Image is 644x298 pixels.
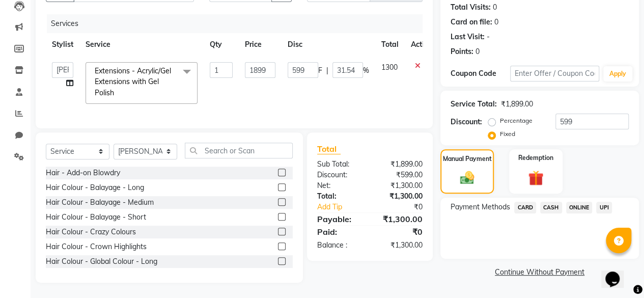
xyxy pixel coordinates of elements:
div: Card on file: [451,17,492,28]
div: 0 [475,46,480,57]
iframe: chat widget [601,257,634,288]
div: ₹0 [370,226,430,238]
div: 0 [493,2,497,13]
span: % [363,65,369,76]
span: ONLINE [566,202,593,213]
div: Hair Colour - Crazy Colours [46,227,136,237]
button: Apply [603,66,632,82]
th: Service [79,33,204,56]
div: Sub Total: [310,159,370,170]
img: _cash.svg [456,170,479,186]
th: Total [375,33,405,56]
label: Manual Payment [443,154,492,164]
div: 0 [494,17,498,28]
div: Hair Colour - Global Colour - Long [46,256,157,267]
div: ₹1,899.00 [501,99,533,110]
th: Action [405,33,438,56]
span: CASH [540,202,562,213]
div: ₹599.00 [370,170,430,180]
span: | [326,65,328,76]
div: Balance : [310,240,370,251]
span: Payment Methods [451,202,510,212]
div: Points: [451,46,473,57]
div: Services [47,14,430,33]
label: Fixed [500,129,515,139]
div: Hair Colour - Balayage - Short [46,212,146,223]
span: UPI [596,202,612,213]
div: ₹1,300.00 [370,213,430,225]
div: Payable: [310,213,370,225]
div: ₹1,300.00 [370,191,430,202]
a: x [114,88,119,97]
div: Hair Colour - Balayage - Medium [46,197,154,208]
span: Total [317,144,341,154]
div: ₹0 [380,202,430,212]
div: Discount: [310,170,370,180]
div: Hair - Add-on Blowdry [46,168,120,178]
input: Enter Offer / Coupon Code [510,66,599,82]
div: Service Total: [451,99,497,110]
div: Total Visits: [451,2,491,13]
input: Search or Scan [185,143,293,158]
div: Paid: [310,226,370,238]
img: _gift.svg [523,169,548,187]
label: Percentage [500,116,533,125]
span: CARD [514,202,536,213]
a: Continue Without Payment [442,267,637,278]
th: Disc [282,33,375,56]
span: Extensions - Acrylic/Gel Extensions with Gel Polish [95,66,171,97]
div: - [487,32,490,42]
th: Price [239,33,282,56]
th: Stylist [46,33,79,56]
div: Discount: [451,117,482,127]
div: Hair Colour - Crown Highlights [46,241,147,252]
div: Hair Colour - Balayage - Long [46,182,144,193]
div: Last Visit: [451,32,485,42]
div: Net: [310,180,370,191]
div: ₹1,300.00 [370,240,430,251]
span: F [318,65,322,76]
div: Coupon Code [451,68,510,79]
span: 1300 [381,63,398,72]
a: Add Tip [310,202,380,212]
div: ₹1,300.00 [370,180,430,191]
th: Qty [204,33,239,56]
div: Total: [310,191,370,202]
label: Redemption [518,153,553,162]
div: ₹1,899.00 [370,159,430,170]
